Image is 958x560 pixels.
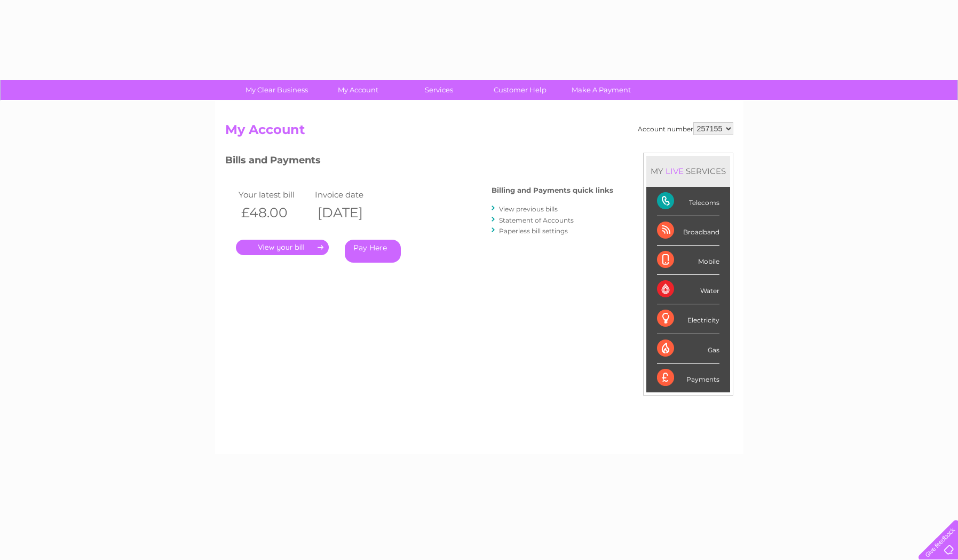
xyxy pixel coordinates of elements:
[657,334,719,364] div: Gas
[233,80,321,100] a: My Clear Business
[476,80,564,100] a: Customer Help
[345,240,401,263] a: Pay Here
[657,275,719,304] div: Water
[395,80,483,100] a: Services
[499,205,558,213] a: View previous bills
[312,202,389,224] th: [DATE]
[236,187,313,202] td: Your latest bill
[638,122,733,135] div: Account number
[657,246,719,275] div: Mobile
[499,227,568,235] a: Paperless bill settings
[492,186,613,194] h4: Billing and Payments quick links
[236,202,313,224] th: £48.00
[557,80,645,100] a: Make A Payment
[657,304,719,334] div: Electricity
[236,240,329,255] a: .
[314,80,402,100] a: My Account
[657,216,719,246] div: Broadband
[663,166,686,176] div: LIVE
[225,153,613,171] h3: Bills and Payments
[646,156,730,186] div: MY SERVICES
[657,187,719,216] div: Telecoms
[657,364,719,392] div: Payments
[499,216,574,224] a: Statement of Accounts
[225,122,733,143] h2: My Account
[312,187,389,202] td: Invoice date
